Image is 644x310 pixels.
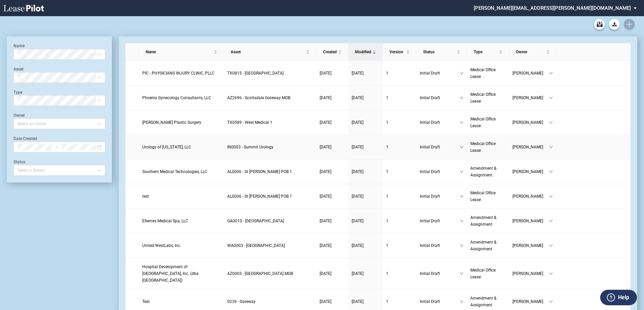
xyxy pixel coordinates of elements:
[227,144,313,150] a: IN0003 - Summit Urology
[352,298,379,305] a: [DATE]
[320,70,345,77] a: [DATE]
[352,70,379,77] a: [DATE]
[142,168,221,175] a: Southern Medical Technologies, LLC
[509,43,556,61] th: Owner
[386,119,413,126] a: 1
[386,193,413,200] a: 1
[352,145,363,149] span: [DATE]
[470,296,496,307] span: Amendment & Assignment
[460,120,464,124] span: down
[386,71,388,76] span: 1
[549,96,553,100] span: down
[142,70,221,77] a: PIC - PHYSICIANS INJURY CLINIC, PLLC
[386,70,413,77] a: 1
[470,117,496,128] span: Medical Office Lease
[609,19,620,30] button: Download Blank Form
[227,193,313,200] a: AL0006 - St [PERSON_NAME] POB 1
[607,19,622,30] md-menu: Download Blank Form List
[474,49,498,55] span: Type
[320,270,345,277] a: [DATE]
[227,70,313,77] a: TX0815 - [GEOGRAPHIC_DATA]
[549,244,553,248] span: down
[386,194,388,199] span: 1
[386,242,413,249] a: 1
[549,170,553,174] span: down
[460,96,464,100] span: down
[513,298,549,305] span: [PERSON_NAME]
[549,194,553,198] span: down
[386,95,388,100] span: 1
[470,190,506,203] a: Medical Office Lease
[352,94,379,101] a: [DATE]
[352,119,379,126] a: [DATE]
[142,298,221,305] a: Test
[320,299,331,304] span: [DATE]
[420,218,460,224] span: Initial Draft
[513,144,549,150] span: [PERSON_NAME]
[470,91,506,105] a: Medical Office Lease
[460,300,464,304] span: down
[386,144,413,150] a: 1
[460,71,464,75] span: down
[352,120,363,125] span: [DATE]
[386,219,388,223] span: 1
[352,271,363,276] span: [DATE]
[383,43,416,61] th: Version
[352,193,379,200] a: [DATE]
[227,299,256,304] span: 0239 - Gateway
[13,44,25,48] label: Name
[386,168,413,175] a: 1
[470,165,506,178] a: Amendment & Assignment
[470,191,496,202] span: Medical Office Lease
[320,169,331,174] span: [DATE]
[352,242,379,249] a: [DATE]
[13,136,37,141] label: Date Created
[13,90,22,95] label: Type
[386,94,413,101] a: 1
[142,169,207,174] span: Southern Medical Technologies, LLC
[227,120,272,125] span: TX0589 - West Medical 1
[470,268,496,279] span: Medical Office Lease
[320,242,345,249] a: [DATE]
[13,67,24,72] label: Asset
[352,71,363,76] span: [DATE]
[420,168,460,175] span: Initial Draft
[227,219,284,223] span: GA0010 - Peachtree Dunwoody Medical Center
[386,271,388,276] span: 1
[600,290,637,305] button: Help
[227,271,293,276] span: AZ0003 - Palm Valley MOB
[320,168,345,175] a: [DATE]
[142,299,150,304] span: Test
[549,120,553,124] span: down
[320,71,331,76] span: [DATE]
[389,49,405,55] span: Version
[549,145,553,149] span: down
[460,145,464,149] span: down
[142,71,214,76] span: PIC - PHYSICIANS INJURY CLINIC, PLLC
[139,43,224,61] th: Name
[513,94,549,101] span: [PERSON_NAME]
[470,215,496,227] span: Amendment & Assignment
[467,43,509,61] th: Type
[460,272,464,276] span: down
[352,169,363,174] span: [DATE]
[386,169,388,174] span: 1
[320,243,331,248] span: [DATE]
[513,70,549,77] span: [PERSON_NAME]
[146,49,212,55] span: Name
[549,219,553,223] span: down
[227,242,313,249] a: WA0003 - [GEOGRAPHIC_DATA]
[227,270,313,277] a: AZ0003 - [GEOGRAPHIC_DATA] MOB
[420,193,460,200] span: Initial Draft
[420,144,460,150] span: Initial Draft
[320,120,331,125] span: [DATE]
[227,71,284,76] span: TX0815 - Remington Oaks
[320,95,331,100] span: [DATE]
[416,43,467,61] th: Status
[513,168,549,175] span: [PERSON_NAME]
[386,298,413,305] a: 1
[594,19,605,30] a: Archive
[423,49,456,55] span: Status
[142,243,181,248] span: United WestLabs, Inc.
[352,218,379,224] a: [DATE]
